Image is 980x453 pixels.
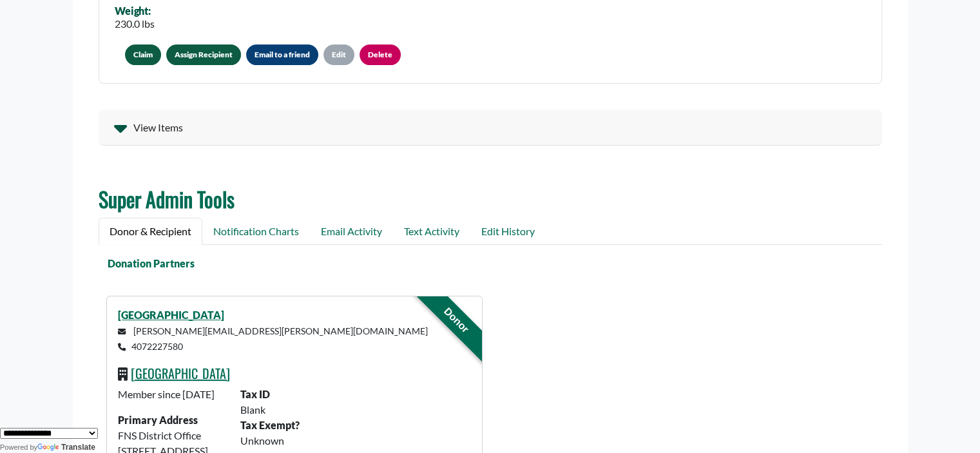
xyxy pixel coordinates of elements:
a: Edit [323,44,354,65]
a: Translate [37,443,95,452]
button: Claim [125,44,161,65]
a: Delete [360,44,401,65]
button: Email to a friend [246,44,318,65]
div: Weight: [115,5,155,17]
div: Donor [403,267,509,373]
span: View Items [133,120,183,135]
a: Assign Recipient [166,44,241,65]
small: [PERSON_NAME][EMAIL_ADDRESS][PERSON_NAME][DOMAIN_NAME] 4072227580 [118,325,428,352]
a: Notification Charts [202,218,310,245]
a: [GEOGRAPHIC_DATA] [118,309,224,321]
b: Tax Exempt? [240,419,300,431]
a: Edit History [470,218,546,245]
b: Tax ID [240,388,270,400]
div: Donation Partners [91,256,874,271]
h2: Super Admin Tools [99,187,882,211]
div: 230.0 lbs [115,16,155,32]
img: Google Translate [37,443,61,452]
p: Member since [DATE] [118,387,225,402]
a: Donor & Recipient [99,218,202,245]
strong: Primary Address [118,414,198,426]
div: Blank [233,402,478,418]
a: Text Activity [393,218,470,245]
a: Email Activity [310,218,393,245]
a: [GEOGRAPHIC_DATA] [131,363,230,383]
